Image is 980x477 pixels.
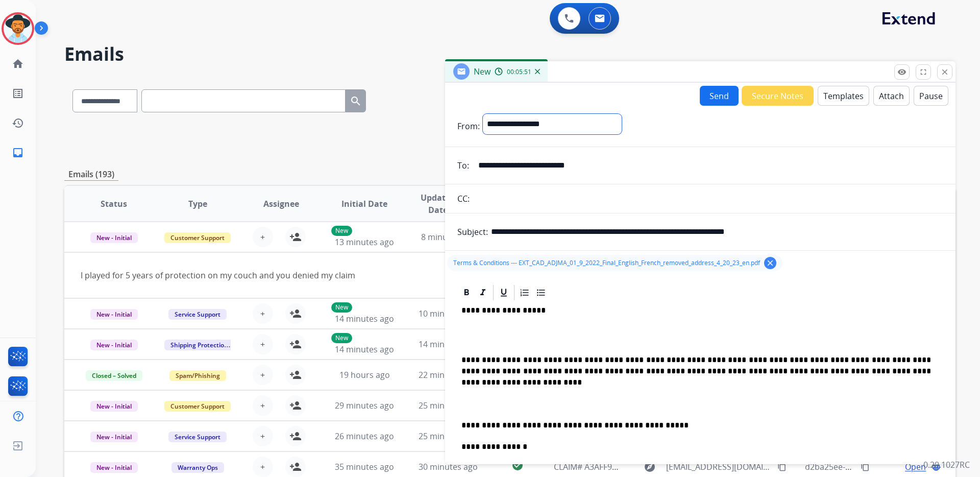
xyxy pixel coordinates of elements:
span: d2ba25ee-c9db-4073-955e-87bf58ac1744 [805,461,962,472]
p: Subject: [457,226,488,238]
p: To: [457,159,469,172]
mat-icon: person_add [289,399,302,412]
span: Customer Support [164,232,231,243]
button: + [253,334,273,354]
button: Templates [818,86,869,106]
span: 22 minutes ago [419,369,478,380]
div: Underline [496,285,511,300]
span: 30 minutes ago [419,461,478,472]
span: 19 hours ago [339,369,390,380]
mat-icon: person_add [289,430,302,442]
div: Italic [475,285,491,300]
mat-icon: person_add [289,338,302,350]
mat-icon: fullscreen [919,67,928,77]
p: CC: [457,193,470,205]
mat-icon: person_add [289,461,302,473]
span: New - Initial [90,462,138,473]
div: Ordered List [517,285,532,300]
span: CLAIM# A3AFF94C-293F-4E90-8504-338636DB5D53, ORDER# 18610953 [554,461,820,472]
span: + [260,307,265,320]
div: I played for 5 years of protection on my couch and you denied my claim [81,269,772,281]
span: Updated Date [415,192,461,216]
span: 8 minutes ago [421,231,476,243]
span: 14 minutes ago [419,339,478,350]
span: Spam/Phishing [169,370,226,381]
span: [EMAIL_ADDRESS][DOMAIN_NAME] [666,461,771,473]
span: Service Support [168,432,227,442]
span: 26 minutes ago [335,431,394,442]
p: New [331,333,352,343]
mat-icon: person_add [289,231,302,243]
span: + [260,399,265,412]
span: Open [905,461,926,473]
mat-icon: remove_red_eye [897,67,906,77]
p: New [331,302,352,313]
span: 14 minutes ago [335,313,394,324]
span: Status [101,198,127,210]
span: Customer Support [164,401,231,412]
span: 14 minutes ago [335,344,394,355]
span: 25 minutes ago [419,431,478,442]
span: + [260,369,265,381]
span: 13 minutes ago [335,236,394,248]
span: Service Support [168,309,227,320]
span: Closed – Solved [86,370,142,381]
mat-icon: list_alt [12,87,24,100]
span: + [260,338,265,350]
span: Type [188,198,207,210]
mat-icon: search [350,95,362,107]
mat-icon: content_copy [861,462,870,471]
mat-icon: person_add [289,369,302,381]
button: + [253,227,273,247]
button: + [253,457,273,477]
span: Initial Date [341,198,387,210]
span: Warranty Ops [171,462,224,473]
span: 00:05:51 [507,68,531,76]
button: + [253,395,273,416]
span: + [260,461,265,473]
mat-icon: check_circle [511,459,524,471]
span: 10 minutes ago [419,308,478,319]
span: New [474,66,491,77]
button: Secure Notes [742,86,814,106]
span: New - Initial [90,340,138,350]
span: Shipping Protection [164,340,234,350]
button: Pause [914,86,948,106]
span: 35 minutes ago [335,461,394,472]
mat-icon: person_add [289,307,302,320]
span: Terms & Conditions --- EXT_CAD_ADJMA_01_9_2022_Final_English_French_removed_address_4_20_23_en.pdf [453,259,760,267]
span: + [260,430,265,442]
mat-icon: history [12,117,24,129]
div: Bullet List [533,285,549,300]
p: Emails (193) [64,168,118,181]
mat-icon: inbox [12,147,24,159]
mat-icon: explore [644,461,656,473]
mat-icon: content_copy [777,462,787,471]
span: 29 minutes ago [335,400,394,411]
mat-icon: clear [766,258,775,268]
button: + [253,365,273,385]
span: New - Initial [90,232,138,243]
button: Attach [873,86,910,106]
div: Bold [459,285,474,300]
p: From: [457,120,480,132]
mat-icon: home [12,58,24,70]
p: New [331,226,352,236]
button: + [253,303,273,324]
span: New - Initial [90,309,138,320]
mat-icon: close [940,67,949,77]
p: 0.20.1027RC [923,459,970,471]
span: 25 minutes ago [419,400,478,411]
button: Send [700,86,739,106]
span: New - Initial [90,401,138,412]
h2: Emails [64,44,955,64]
img: avatar [4,14,32,43]
button: + [253,426,273,446]
span: New - Initial [90,432,138,442]
span: + [260,231,265,243]
span: Assignee [263,198,299,210]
